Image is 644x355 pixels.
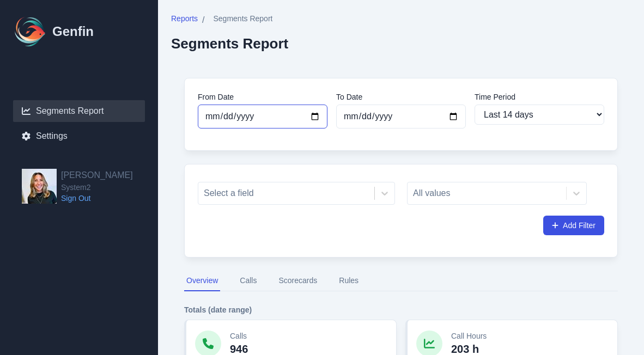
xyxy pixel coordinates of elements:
a: Segments Report [13,100,145,122]
h1: Genfin [52,23,94,40]
button: Rules [337,271,361,291]
label: To Date [336,91,466,102]
a: Reports [171,13,198,27]
a: Settings [13,125,145,147]
span: Segments Report [213,13,272,24]
a: Sign Out [61,193,133,204]
button: Overview [184,271,220,291]
h2: Segments Report [171,35,288,52]
label: From Date [198,91,327,102]
button: Add Filter [543,216,604,235]
img: Mo Maciejewski [22,169,57,204]
span: / [202,14,204,27]
h4: Totals (date range) [184,304,618,315]
label: Time Period [475,91,604,102]
span: System2 [61,182,133,193]
button: Scorecards [276,271,319,291]
p: Calls [230,330,248,341]
p: Call Hours [451,330,487,341]
button: Calls [238,271,259,291]
img: Logo [13,14,48,49]
h2: [PERSON_NAME] [61,169,133,182]
span: Reports [171,13,198,24]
